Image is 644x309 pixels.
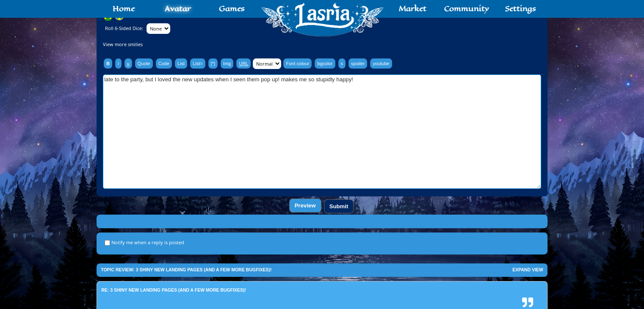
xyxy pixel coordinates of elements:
input: List: [list][*]text[/list] [175,58,187,69]
input: Italic text: [i]text[/i] [115,58,121,69]
input: List item: [*]text [208,58,218,69]
input: Bold text: [b]text[/b] [104,58,112,69]
input: Quote text: [quote]text[/quote] [135,58,153,69]
input: Notify me when a reply is posted [105,240,110,246]
input: Submit [324,199,354,213]
a: Re: 3 Shiny new Landing Pages (and a few more Bugfixes)! [101,287,246,292]
span: Settings [505,5,536,12]
select: Font size: [size=85]small text[/size] [253,58,281,69]
span: Home [113,5,135,12]
a: Home [259,36,385,75]
span: Community [444,5,489,12]
a: Expand view [512,267,543,272]
input: Insert image: [img]http://image_url[/img] [221,58,233,69]
input: Insert URL: [url]http://url[/url] or [url=http://url]URL text[/url] [236,58,251,69]
span: Market [399,5,426,12]
label: Notify me when a reply is posted [103,239,186,246]
input: Preview [289,199,321,212]
input: Ordered list: e.g. [list=1][*]First point[/list] or [list=a][*]Point a[/list] [190,58,205,69]
label: Roll 6-Sided Dice: [105,25,145,31]
h3: Topic review: 3 Shiny new Landing Pages (and a few more Bugfixes)! [97,263,547,277]
span: Games [218,5,244,12]
span: Avatar [164,5,191,12]
input: Code display: [code]code[/code] [156,58,172,69]
input: Underline text: [u]text[/u] [124,58,132,69]
a: View more smilies [103,41,143,47]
